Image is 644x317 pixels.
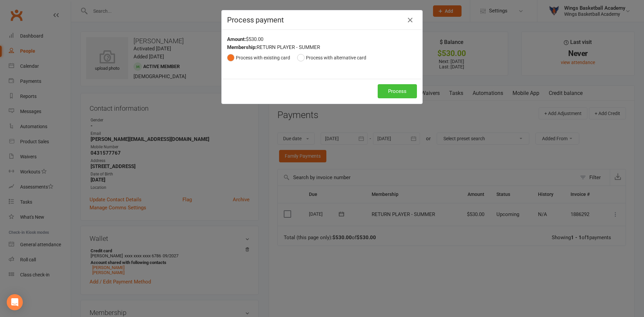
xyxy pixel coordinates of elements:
strong: Amount: [227,36,246,42]
h4: Process payment [227,16,417,24]
button: Process with alternative card [297,51,366,64]
div: Open Intercom Messenger [7,294,23,310]
strong: Membership: [227,44,257,50]
button: Process with existing card [227,51,290,64]
div: $530.00 [227,35,417,43]
div: RETURN PLAYER - SUMMER [227,43,417,51]
button: Close [405,15,416,25]
button: Process [378,84,417,98]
